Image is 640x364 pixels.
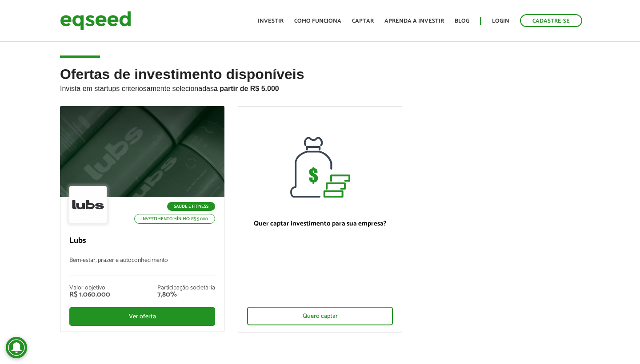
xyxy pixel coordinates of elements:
[238,106,402,332] a: Quer captar investimento para sua empresa? Quero captar
[520,14,582,27] a: Cadastre-se
[455,18,469,24] a: Blog
[157,285,215,291] div: Participação societária
[492,18,509,24] a: Login
[247,307,393,325] div: Quero captar
[294,18,341,24] a: Como funciona
[60,82,580,93] p: Invista em startups criteriosamente selecionadas
[60,67,580,106] h2: Ofertas de investimento disponíveis
[69,236,215,246] p: Lubs
[60,106,224,332] a: Saúde e Fitness Investimento mínimo: R$ 5.000 Lubs Bem-estar, prazer e autoconhecimento Valor obj...
[247,220,393,228] p: Quer captar investimento para sua empresa?
[384,18,444,24] a: Aprenda a investir
[134,214,215,224] p: Investimento mínimo: R$ 5.000
[69,257,215,276] p: Bem-estar, prazer e autoconhecimento
[214,85,279,92] strong: a partir de R$ 5.000
[258,18,284,24] a: Investir
[157,291,215,298] div: 7,80%
[69,307,215,326] div: Ver oferta
[60,9,131,32] img: EqSeed
[167,202,215,211] p: Saúde e Fitness
[352,18,374,24] a: Captar
[69,291,110,298] div: R$ 1.060.000
[69,285,110,291] div: Valor objetivo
